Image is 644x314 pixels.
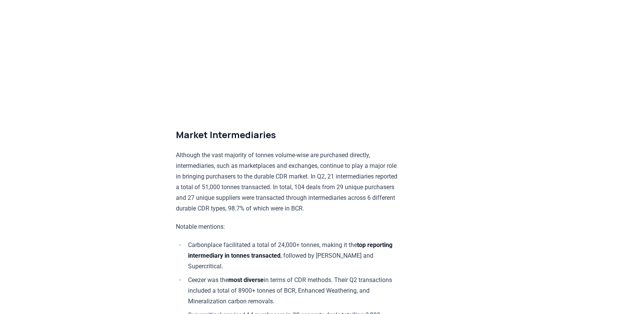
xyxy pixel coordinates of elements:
[176,150,399,214] p: Although the vast majority of tonnes volume-wise are purchased directly, intermediaries, such as ...
[176,129,399,141] h2: Market Intermediaries
[186,240,399,272] li: Carbonplace facilitated a total of 24,000+ tonnes, making it the , followed by [PERSON_NAME] and ...
[176,222,399,232] p: Notable mentions:
[186,275,399,307] li: Ceezer was the in terms of CDR methods. Their Q2 transactions included a total of 8900+ tonnes of...
[228,276,264,284] strong: most diverse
